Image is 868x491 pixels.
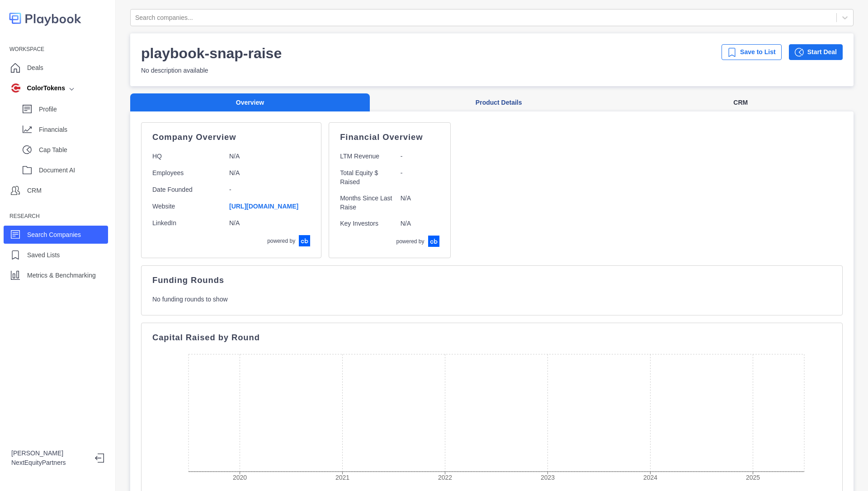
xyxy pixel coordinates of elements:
[401,168,439,186] p: -
[746,474,760,481] tspan: 2025
[152,134,310,141] p: Company Overview
[789,44,843,60] button: Start Deal
[11,449,88,458] p: [PERSON_NAME]
[27,271,96,280] p: Metrics & Benchmarking
[229,168,310,178] p: N/A
[152,334,831,341] p: Capital Raised by Round
[428,236,439,247] img: crunchbase-logo
[340,194,393,212] p: Months Since Last Raise
[401,219,439,228] p: N/A
[229,152,310,161] p: N/A
[340,134,439,141] p: Financial Overview
[39,125,108,134] p: Financials
[229,185,310,195] p: -
[340,219,393,228] p: Key Investors
[152,185,222,195] p: Date Founded
[267,237,295,245] p: powered by
[152,277,224,284] p: Funding Rounds
[299,235,310,246] img: crunchbase-logo
[11,458,88,468] p: NextEquityPartners
[722,44,782,60] button: Save to List
[130,93,370,112] button: Overview
[39,166,108,175] p: Document AI
[643,474,657,481] tspan: 2024
[39,105,108,114] p: Profile
[401,152,439,161] p: -
[541,474,555,481] tspan: 2023
[340,152,393,161] p: LTM Revenue
[9,9,81,28] img: logo-colored
[229,203,298,210] a: [URL][DOMAIN_NAME]
[233,474,247,481] tspan: 2020
[229,218,310,228] p: N/A
[438,474,452,481] tspan: 2022
[401,194,439,212] p: N/A
[27,63,43,73] p: Deals
[152,152,222,161] p: HQ
[152,218,222,228] p: LinkedIn
[152,168,222,178] p: Employees
[27,230,81,240] p: Search Companies
[627,93,854,112] button: CRM
[370,93,627,112] button: Product Details
[335,474,349,481] tspan: 2021
[396,237,425,245] p: powered by
[27,186,42,195] p: CRM
[141,66,303,75] p: No description available
[152,202,222,211] p: Website
[340,168,393,186] p: Total Equity $ Raised
[11,83,20,93] img: company image
[152,295,831,304] p: No funding rounds to show
[141,44,282,62] h3: playbook-snap-raise
[27,250,60,260] p: Saved Lists
[39,145,108,155] p: Cap Table
[11,83,65,93] div: ColorTokens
